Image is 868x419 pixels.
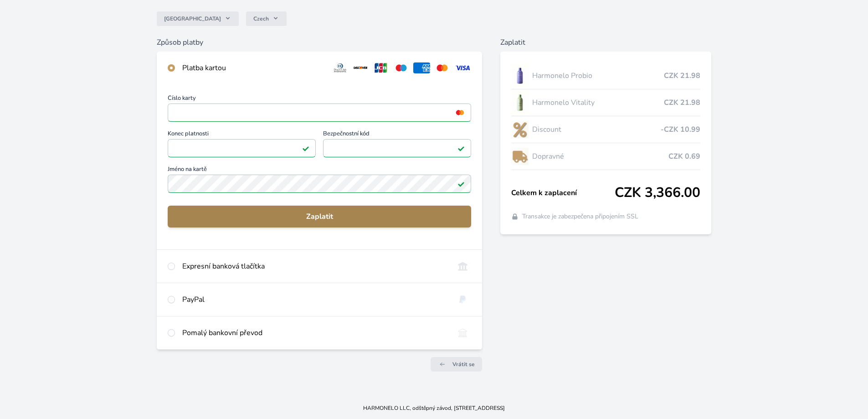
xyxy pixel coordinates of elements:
iframe: Iframe pro datum vypršení platnosti [172,142,312,155]
div: PayPal [182,294,447,305]
span: Celkem k zaplacení [511,187,615,198]
iframe: Iframe pro bezpečnostní kód [327,142,467,155]
span: Transakce je zabezpečena připojením SSL [522,212,638,221]
button: Czech [246,11,287,26]
span: CZK 21.98 [664,70,700,81]
div: Expresní banková tlačítka [182,261,447,272]
img: CLEAN_VITALITY_se_stinem_x-lo.jpg [511,91,529,114]
span: CZK 21.98 [664,97,700,108]
img: amex.svg [413,62,430,73]
button: [GEOGRAPHIC_DATA] [157,11,239,26]
h6: Zaplatit [500,37,711,48]
span: CZK 0.69 [668,151,700,162]
img: bankTransfer_IBAN.svg [454,327,471,338]
img: CLEAN_PROBIO_se_stinem_x-lo.jpg [511,64,529,87]
img: diners.svg [332,62,349,73]
span: Discount [532,124,661,135]
img: Platné pole [457,180,465,187]
input: Jméno na kartěPlatné pole [168,175,471,193]
iframe: Iframe pro číslo karty [172,106,467,119]
a: Vrátit se [431,357,482,372]
span: Jméno na kartě [168,166,471,175]
h6: Způsob platby [157,37,482,48]
img: jcb.svg [373,62,390,73]
img: mc [454,109,466,117]
span: Czech [253,15,269,22]
img: delivery-lo.png [511,145,529,168]
img: Konec platnosti [299,144,311,152]
span: Harmonelo Vitality [532,97,664,108]
span: Bezpečnostní kód [323,131,471,139]
span: Zaplatit [175,211,464,222]
div: Pomalý bankovní převod [182,327,447,338]
img: visa.svg [454,62,471,73]
img: discover.svg [352,62,369,73]
span: Dopravné [532,151,668,162]
img: Platné pole [302,145,309,152]
img: discount-lo.png [511,118,529,141]
img: Platné pole [457,145,465,152]
img: mc.svg [434,62,451,73]
div: Platba kartou [182,62,324,73]
span: Číslo karty [168,95,471,103]
span: CZK 3,366.00 [615,185,700,201]
span: -CZK 10.99 [661,124,700,135]
span: Konec platnosti [168,131,316,139]
img: paypal.svg [454,294,471,305]
span: [GEOGRAPHIC_DATA] [164,15,221,22]
button: Zaplatit [168,206,471,228]
span: Harmonelo Probio [532,70,664,81]
img: maestro.svg [393,62,410,73]
img: onlineBanking_CZ.svg [454,261,471,272]
span: Vrátit se [452,361,475,368]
